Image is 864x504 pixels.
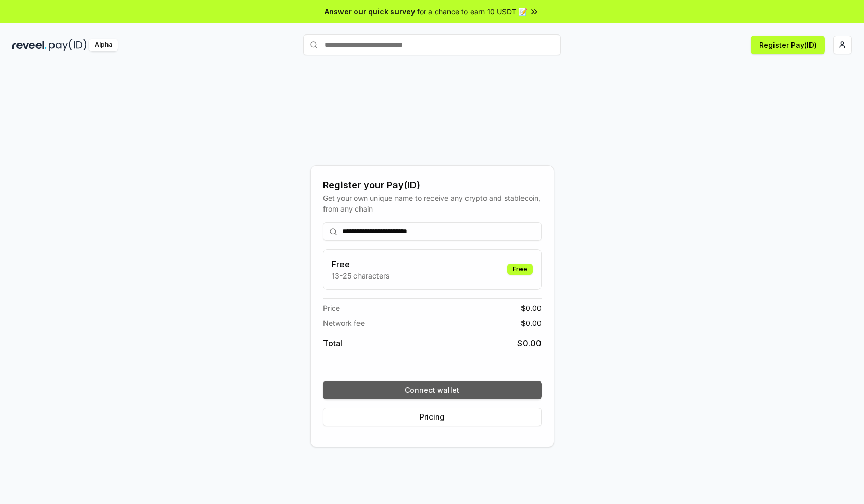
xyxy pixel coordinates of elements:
span: $ 0.00 [517,337,542,350]
div: Free [507,264,533,275]
span: Price [323,303,340,314]
span: $ 0.00 [521,318,542,328]
button: Connect wallet [323,381,542,399]
button: Register Pay(ID) [751,36,825,54]
span: $ 0.00 [521,303,542,314]
span: Answer our quick survey [325,6,415,17]
span: Total [323,337,343,350]
span: Network fee [323,318,365,328]
h3: Free [332,258,389,270]
img: pay_id [49,39,87,51]
span: for a chance to earn 10 USDT 📝 [417,6,527,17]
button: Pricing [323,408,542,426]
div: Get your own unique name to receive any crypto and stablecoin, from any chain [323,193,542,214]
img: reveel_dark [12,39,47,51]
div: Register your Pay(ID) [323,178,542,193]
p: 13-25 characters [332,270,389,281]
div: Alpha [89,39,118,51]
